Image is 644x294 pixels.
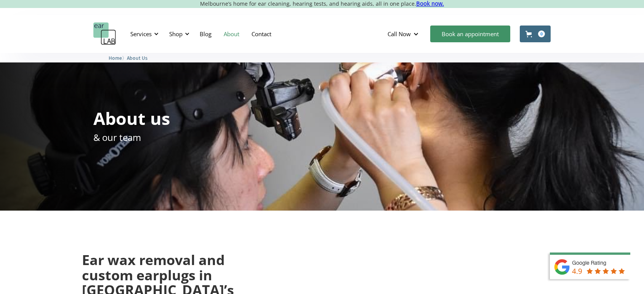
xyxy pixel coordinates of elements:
[109,54,127,62] li: 〉
[165,22,192,45] div: Shop
[169,30,183,38] div: Shop
[194,23,218,45] a: Blog
[388,30,411,38] div: Call Now
[430,26,510,42] a: Book an appointment
[538,30,545,37] div: 0
[245,23,277,45] a: Contact
[520,26,551,42] a: Open cart
[93,131,141,144] p: & our team
[93,22,116,45] a: home
[130,30,152,38] div: Services
[126,22,161,45] div: Services
[218,23,245,45] a: About
[127,54,147,61] a: About Us
[109,55,122,61] span: Home
[93,110,170,127] h1: About us
[109,54,122,61] a: Home
[127,55,147,61] span: About Us
[381,22,426,45] div: Call Now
